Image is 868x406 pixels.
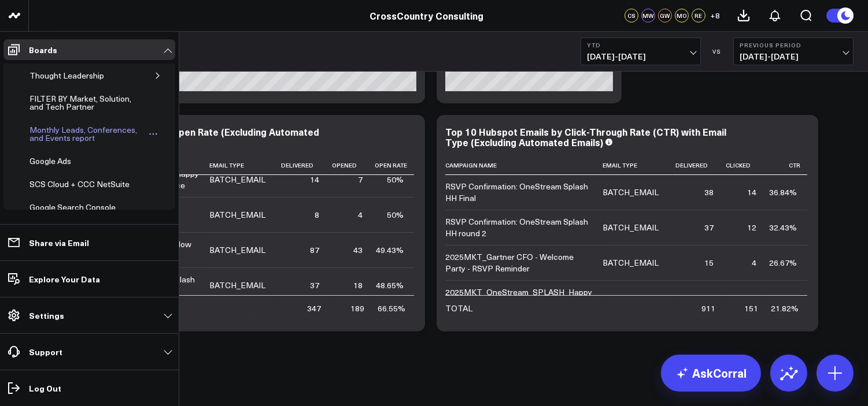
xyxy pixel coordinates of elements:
span: [DATE] - [DATE] [740,52,847,61]
div: TOTAL [445,303,472,314]
div: 2025MKT_OneStream_SPLASH_Happy Hour Invite #q1metrics #conference [445,286,592,310]
span: + 8 [711,12,721,20]
div: 38 [704,187,714,198]
th: Open Rate [373,156,414,175]
div: 3 [752,292,756,304]
div: SCS Cloud + CCC NetSuite [27,177,132,191]
div: BATCH_EMAIL [209,209,265,221]
div: 151 [744,303,758,314]
button: Open board menu [147,129,159,139]
div: BATCH_EMAIL [209,280,265,291]
div: 12 [747,222,756,233]
div: 911 [701,303,715,314]
th: Delivered [673,156,724,175]
div: 87 [310,244,319,256]
div: BATCH_EMAIL [209,244,265,256]
div: RSVP Confirmation: OneStream Splash HH round 2 [445,216,592,239]
div: 37 [310,280,319,291]
div: 37 [704,222,714,233]
div: 49.43% [376,244,404,256]
span: [DATE] - [DATE] [587,52,695,61]
div: Google Ads [27,154,74,168]
p: Settings [29,311,64,320]
div: 14 [704,292,714,304]
div: 26.67% [769,257,797,269]
div: MW [641,9,655,23]
div: 347 [307,303,321,314]
div: 14 [747,187,756,198]
button: YTD[DATE]-[DATE] [581,38,701,65]
div: 21.82% [771,303,799,314]
th: Email Type [603,156,673,175]
div: 32.43% [769,222,797,233]
a: SCS Cloud + CCC NetSuiteOpen board menu [22,173,154,196]
div: BATCH_EMAIL [603,292,659,304]
p: Log Out [29,383,61,393]
div: BATCH_EMAIL [603,187,659,198]
div: 43 [353,244,363,256]
b: YTD [587,42,695,49]
div: 4 [358,209,363,221]
div: 7 [358,174,363,185]
div: Top 10 Hubspot Emails by Open Rate (Excluding Automated Emails) [52,125,319,148]
a: CrossCountry Consulting [370,9,484,22]
div: 14 [310,174,319,185]
p: Boards [29,45,57,54]
th: Delivered [279,156,330,175]
div: BATCH_EMAIL [603,222,659,233]
a: Monthly Leads, Conferences, and Events reportOpen board menu [22,118,164,150]
div: Top 10 Hubspot Emails by Click-Through Rate (CTR) with Email Type (Excluding Automated Emails) [445,125,726,148]
th: Email Type [209,156,279,175]
th: Campaign Name [445,156,603,175]
th: Ctr [767,156,807,175]
div: 2025MKT_Gartner CFO - Welcome Party - RSVP Reminder [445,251,592,274]
div: BATCH_EMAIL [603,257,659,269]
div: 15 [704,257,714,269]
div: 66.55% [378,303,405,314]
b: Previous Period [740,42,847,49]
div: GW [658,9,672,23]
div: 50% [387,209,404,221]
div: Thought Leadership [27,69,107,83]
button: +8 [708,9,722,23]
a: FILTER BY Market, Solution, and Tech PartnerOpen board menu [22,87,164,118]
div: CS [625,9,638,23]
div: 36.84% [769,187,797,198]
div: Google Search Console [27,200,119,214]
div: 18 [353,280,363,291]
div: BATCH_EMAIL [209,174,265,185]
div: MO [675,9,689,23]
p: Explore Your Data [29,274,100,284]
th: Opened [330,156,372,175]
div: 21.43% [769,292,797,304]
a: AskCorral [661,355,761,392]
div: 4 [752,257,756,269]
div: 48.65% [376,280,404,291]
a: Google Search ConsoleOpen board menu [22,196,141,219]
div: 189 [350,303,364,314]
p: Share via Email [29,238,89,247]
a: Google AdsOpen board menu [22,150,96,173]
th: Clicked [724,156,767,175]
div: FILTER BY Market, Solution, and Tech Partner [27,92,147,114]
div: Monthly Leads, Conferences, and Events report [27,123,147,145]
div: RSVP Confirmation: OneStream Splash HH Final [445,181,592,204]
a: Thought LeadershipOpen board menu [22,64,129,87]
div: RE [692,9,706,23]
div: VS [707,48,727,55]
p: Support [29,347,62,356]
div: 50% [387,174,404,185]
button: Previous Period[DATE]-[DATE] [733,38,854,65]
div: 8 [315,209,319,221]
a: Log Out [3,378,175,398]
